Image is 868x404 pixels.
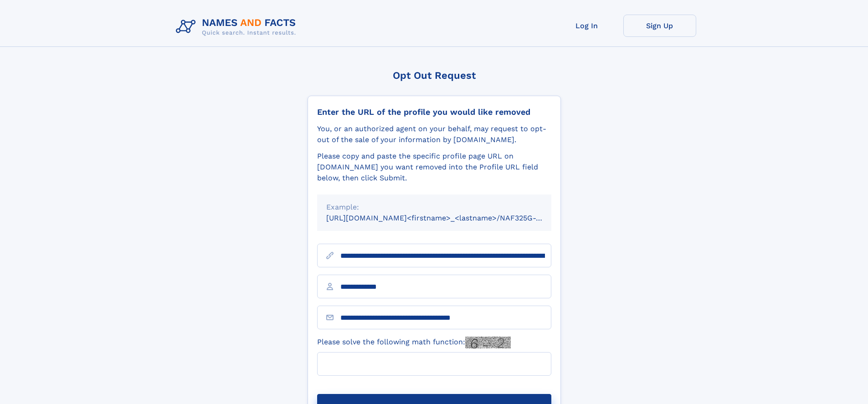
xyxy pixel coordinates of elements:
[317,151,551,184] div: Please copy and paste the specific profile page URL on [DOMAIN_NAME] you want removed into the Pr...
[623,15,696,37] a: Sign Up
[317,123,551,145] div: You, or an authorized agent on your behalf, may request to opt-out of the sale of your informatio...
[550,15,623,37] a: Log In
[308,70,561,81] div: Opt Out Request
[326,202,542,213] div: Example:
[172,15,303,39] img: Logo Names and Facts
[326,214,569,222] small: [URL][DOMAIN_NAME]<firstname>_<lastname>/NAF325G-xxxxxxxx
[317,107,551,117] div: Enter the URL of the profile you would like removed
[317,337,511,348] label: Please solve the following math function:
